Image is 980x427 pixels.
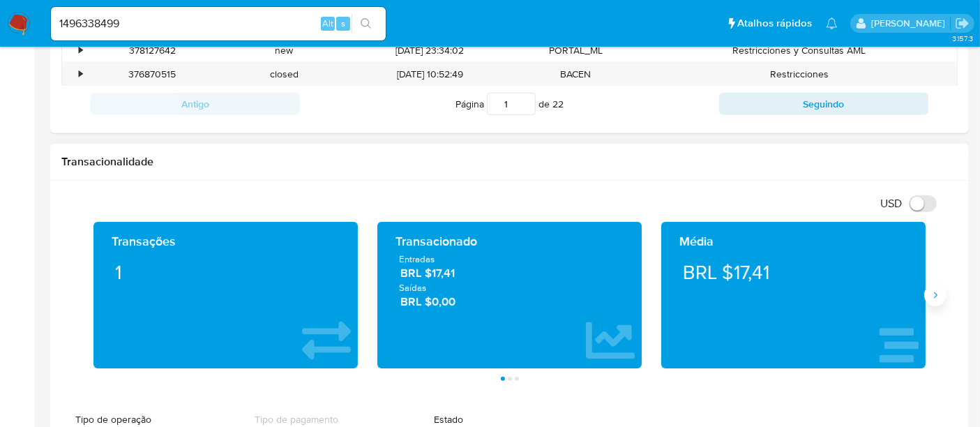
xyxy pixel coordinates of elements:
div: • [79,44,82,57]
div: PORTAL_ML [510,39,642,62]
div: [DATE] 23:34:02 [350,39,510,62]
div: Restricciones [642,63,957,86]
div: • [79,68,82,81]
div: closed [218,63,350,86]
div: 378127642 [86,39,218,62]
span: 22 [552,97,564,111]
button: Seguindo [719,93,928,115]
span: s [341,17,345,30]
span: Atalhos rápidos [737,16,812,31]
div: new [218,39,350,62]
div: [DATE] 10:52:49 [350,63,510,86]
span: Alt [322,17,333,30]
button: search-icon [352,14,380,33]
h1: Transacionalidade [61,155,958,169]
button: Antigo [91,93,300,115]
div: BACEN [510,63,642,86]
span: Página de [455,93,564,115]
span: 3.157.3 [952,33,973,44]
p: alexandra.macedo@mercadolivre.com [871,17,950,30]
a: Sair [955,16,970,31]
input: Pesquise usuários ou casos... [51,15,386,33]
div: 376870515 [86,63,218,86]
div: Restricciones y Consultas AML [642,39,957,62]
a: Notificações [826,17,838,29]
